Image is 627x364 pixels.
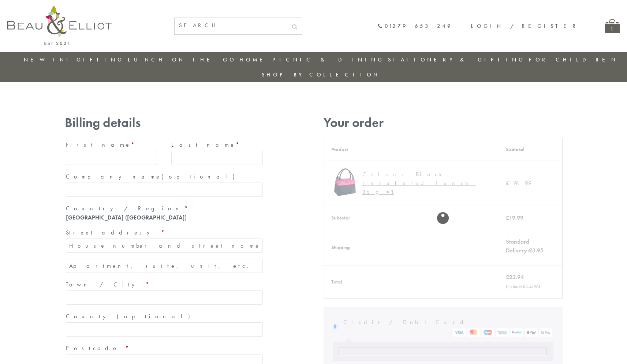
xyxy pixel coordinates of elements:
a: Gifting [76,56,124,63]
input: Apartment, suite, unit, etc. (optional) [66,259,263,273]
label: County [66,311,263,322]
label: First name [66,139,157,151]
a: New in! [24,56,73,63]
label: Town / City [66,279,263,290]
input: SEARCH [175,18,287,33]
a: For Children [529,56,618,63]
h3: Billing details [65,115,264,130]
a: Lunch On The Go [128,56,236,63]
label: Last name [171,139,263,151]
h3: Your order [324,115,563,130]
label: Street address [66,227,263,239]
strong: [GEOGRAPHIC_DATA] ([GEOGRAPHIC_DATA]) [66,214,187,221]
span: (optional) [117,312,194,320]
a: Login / Register [471,22,579,30]
img: logo [7,5,112,45]
span: (optional) [161,173,239,180]
a: 1 [605,19,620,33]
a: Stationery & Gifting [388,56,525,63]
a: Picnic & Dining [272,56,384,63]
a: Home [239,56,269,63]
label: Company name [66,171,263,183]
input: House number and street name [66,239,263,253]
label: Postcode [66,342,263,354]
label: Country / Region [66,203,263,214]
a: Shop by collection [262,71,380,78]
a: 01279 653 249 [377,23,452,29]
